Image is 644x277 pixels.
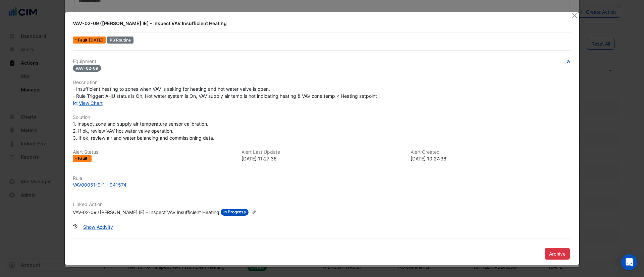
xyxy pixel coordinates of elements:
div: P3 Routine [107,37,133,44]
h6: Linked Action [73,202,571,207]
span: Mon 28-Jul-2025 11:27 AEST [89,38,103,43]
button: Show Activity [79,221,117,233]
h6: Alert Status [73,149,233,155]
h6: Rule [73,176,571,181]
h6: Description [73,80,571,85]
span: VAV-02-09 [73,65,101,72]
span: 1. Inspect zone and supply air temperature sensor calibration. 2. If ok, review VAV hot water val... [73,121,214,141]
div: Open Intercom Messenger [621,254,637,270]
div: VAV-02-09 ([PERSON_NAME] IE) - Inspect VAV Insufficient Heating [73,209,219,216]
span: - Insufficient heating to zones when VAV is asking for heating and hot water valve is open. - Rul... [73,86,377,99]
h6: Alert Last Update [241,149,402,155]
div: [DATE] 10:27:36 [411,155,571,162]
fa-icon: Edit Linked Action [251,210,256,215]
div: VAV00051-9-1 - 941574 [73,181,126,188]
span: Fault [78,156,89,160]
div: [DATE] 11:27:36 [241,155,402,162]
span: In Progress [221,209,249,216]
h6: Equipment [73,59,571,64]
div: VAV-02-09 ([PERSON_NAME] IE) - Inspect VAV Insufficient Heating [73,20,563,27]
a: View Chart [73,100,103,106]
h6: Alert Created [411,149,571,155]
button: Close [571,12,578,19]
h6: Solution [73,115,571,120]
button: Archive [545,248,570,260]
a: VAV00051-9-1 - 941574 [73,181,571,188]
span: Fault [78,38,89,42]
